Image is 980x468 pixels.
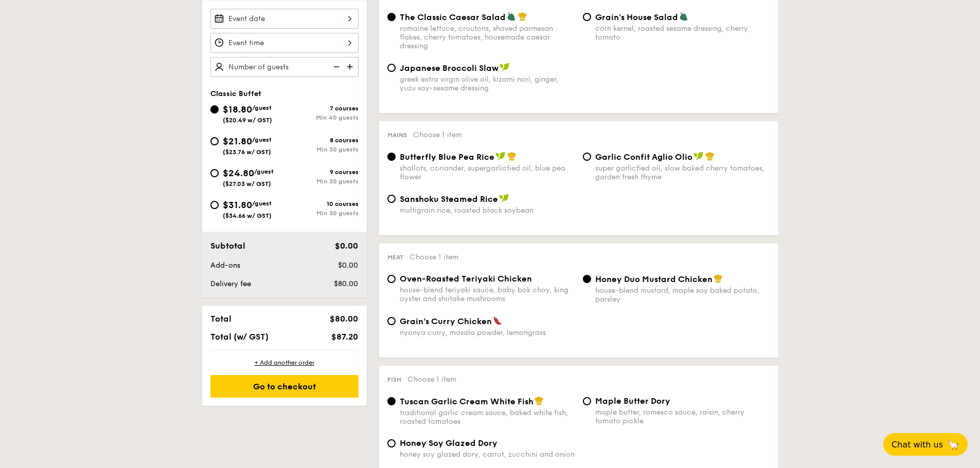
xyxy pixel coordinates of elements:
[507,152,516,161] img: icon-chef-hat.a58ddaea.svg
[409,253,458,261] span: Choose 1 item
[595,396,670,406] span: Maple Butter Dory
[583,275,591,283] input: Honey Duo Mustard Chickenhouse-blend mustard, maple soy baked potato, parsley
[387,195,396,203] input: Sanshoku Steamed Ricemultigrain rice, roasted black soybean
[387,376,401,383] span: Fish
[387,153,396,161] input: Butterfly Blue Pea Riceshallots, coriander, supergarlicfied oil, blue pea flower
[400,24,575,50] div: romaine lettuce, croutons, shaved parmesan flakes, cherry tomatoes, housemade caesar dressing
[507,12,516,21] img: icon-vegetarian.fe4039eb.svg
[400,152,494,162] span: Butterfly Blue Pea Rice
[210,201,219,209] input: $31.80/guest($34.66 w/ GST)10 coursesMin 30 guests
[210,314,231,324] span: Total
[210,279,251,288] span: Delivery fee
[693,152,704,161] img: icon-vegan.f8ff3823.svg
[595,286,770,304] div: house-blend mustard, maple soy baked potato, parsley
[223,180,271,188] span: ($27.03 w/ GST)
[400,438,497,448] span: Honey Soy Glazed Dory
[387,397,396,405] input: Tuscan Garlic Cream White Fishtraditional garlic cream sauce, baked white fish, roasted tomatoes
[338,261,358,270] span: $0.00
[705,152,715,161] img: icon-chef-hat.a58ddaea.svg
[223,117,272,124] span: ($20.49 w/ GST)
[284,137,359,144] div: 8 courses
[210,375,359,398] div: Go to checkout
[387,64,396,72] input: Japanese Broccoli Slawgreek extra virgin olive oil, kizami nori, ginger, yuzu soy-sesame dressing
[223,199,252,211] span: $31.80
[495,152,506,161] img: icon-vegan.f8ff3823.svg
[595,164,770,181] div: super garlicfied oil, slow baked cherry tomatoes, garden fresh thyme
[892,440,943,450] span: Chat with us
[400,328,575,337] div: nyonya curry, masala powder, lemongrass
[284,105,359,112] div: 7 courses
[679,12,688,21] img: icon-vegetarian.fe4039eb.svg
[714,274,723,283] img: icon-chef-hat.a58ddaea.svg
[210,169,219,177] input: $24.80/guest($27.03 w/ GST)9 coursesMin 30 guests
[400,194,498,204] span: Sanshoku Steamed Rice
[284,169,359,176] div: 9 courses
[223,212,272,219] span: ($34.66 w/ GST)
[883,433,968,456] button: Chat with us🦙
[595,12,678,22] span: Grain's House Salad
[210,89,261,98] span: Classic Buffet
[335,241,358,251] span: $0.00
[400,397,533,406] span: Tuscan Garlic Cream White Fish
[223,167,254,179] span: $24.80
[400,164,575,181] div: shallots, coriander, supergarlicfied oil, blue pea flower
[210,359,359,367] div: + Add another order
[387,317,396,325] input: Grain's Curry Chickennyonya curry, masala powder, lemongrass
[210,9,359,29] input: Event date
[387,439,396,447] input: Honey Soy Glazed Doryhoney soy glazed dory, carrot, zucchini and onion
[387,13,396,21] input: The Classic Caesar Saladromaine lettuce, croutons, shaved parmesan flakes, cherry tomatoes, house...
[595,152,692,162] span: Garlic Confit Aglio Olio
[210,33,359,53] input: Event time
[400,63,498,73] span: Japanese Broccoli Slaw
[400,206,575,215] div: multigrain rice, roasted black soybean
[334,279,358,288] span: $80.00
[387,275,396,283] input: Oven-Roasted Teriyaki Chickenhouse-blend teriyaki sauce, baby bok choy, king oyster and shiitake ...
[223,148,271,156] span: ($23.76 w/ GST)
[400,75,575,92] div: greek extra virgin olive oil, kizami nori, ginger, yuzu soy-sesame dressing
[400,408,575,426] div: traditional garlic cream sauce, baked white fish, roasted tomatoes
[595,24,770,42] div: corn kernel, roasted sesame dressing, cherry tomato
[534,396,544,405] img: icon-chef-hat.a58ddaea.svg
[400,286,575,303] div: house-blend teriyaki sauce, baby bok choy, king oyster and shiitake mushrooms
[583,153,591,161] input: Garlic Confit Aglio Oliosuper garlicfied oil, slow baked cherry tomatoes, garden fresh thyme
[210,137,219,145] input: $21.80/guest($23.76 w/ GST)8 coursesMin 30 guests
[947,439,959,451] span: 🦙
[407,375,456,384] span: Choose 1 item
[328,57,343,77] img: icon-reduce.1d2dbef1.svg
[330,314,358,324] span: $80.00
[284,114,359,121] div: Min 40 guests
[595,274,712,284] span: Honey Duo Mustard Chicken
[400,316,492,326] span: Grain's Curry Chicken
[210,57,359,77] input: Number of guests
[400,274,532,284] span: Oven-Roasted Teriyaki Chicken
[331,332,358,342] span: $87.20
[223,136,252,147] span: $21.80
[583,397,591,405] input: Maple Butter Dorymaple butter, romesco sauce, raisin, cherry tomato pickle
[254,168,274,175] span: /guest
[252,136,272,143] span: /guest
[413,130,462,139] span: Choose 1 item
[400,450,575,459] div: honey soy glazed dory, carrot, zucchini and onion
[400,12,506,22] span: The Classic Caesar Salad
[210,332,269,342] span: Total (w/ GST)
[387,254,403,261] span: Meat
[595,408,770,425] div: maple butter, romesco sauce, raisin, cherry tomato pickle
[518,12,527,21] img: icon-chef-hat.a58ddaea.svg
[493,316,502,325] img: icon-spicy.37a8142b.svg
[284,200,359,208] div: 10 courses
[500,63,510,72] img: icon-vegan.f8ff3823.svg
[210,105,219,114] input: $18.80/guest($20.49 w/ GST)7 coursesMin 40 guests
[284,146,359,153] div: Min 30 guests
[343,57,359,77] img: icon-add.58712e84.svg
[583,13,591,21] input: Grain's House Saladcorn kernel, roasted sesame dressing, cherry tomato
[252,104,272,111] span: /guest
[252,200,272,207] span: /guest
[223,104,252,115] span: $18.80
[284,210,359,217] div: Min 30 guests
[210,241,245,251] span: Subtotal
[499,194,509,203] img: icon-vegan.f8ff3823.svg
[210,261,240,270] span: Add-ons
[284,178,359,185] div: Min 30 guests
[387,132,407,139] span: Mains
